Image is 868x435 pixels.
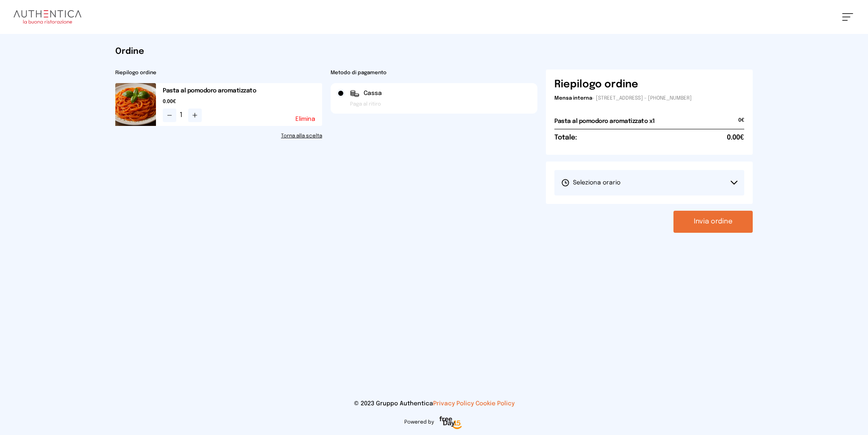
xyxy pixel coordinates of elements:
[404,419,434,426] span: Powered by
[554,95,744,102] p: - [STREET_ADDRESS] - [PHONE_NUMBER]
[673,211,753,233] button: Invia ordine
[163,98,322,105] span: 0.00€
[115,46,753,58] h1: Ordine
[14,399,854,408] p: © 2023 Gruppo Authentica
[350,101,381,108] span: Paga al ritiro
[115,83,156,126] img: media
[554,96,592,101] span: Mensa interna
[163,86,322,95] h2: Pasta al pomodoro aromatizzato
[180,110,185,120] span: 1
[331,70,537,76] h2: Metodo di pagamento
[554,133,577,143] h6: Totale:
[554,78,638,92] h6: Riepilogo ordine
[364,89,382,98] span: Cassa
[561,178,620,187] span: Seleziona orario
[437,415,464,432] img: logo-freeday.3e08031.png
[295,116,315,122] button: Elimina
[14,10,81,24] img: logo.8f33a47.png
[554,170,744,195] button: Seleziona orario
[554,117,655,125] h2: Pasta al pomodoro aromatizzato x1
[738,117,744,129] span: 0€
[115,70,322,76] h2: Riepilogo ordine
[433,401,474,407] a: Privacy Policy
[115,133,322,139] a: Torna alla scelta
[476,401,515,407] a: Cookie Policy
[727,133,744,143] span: 0.00€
